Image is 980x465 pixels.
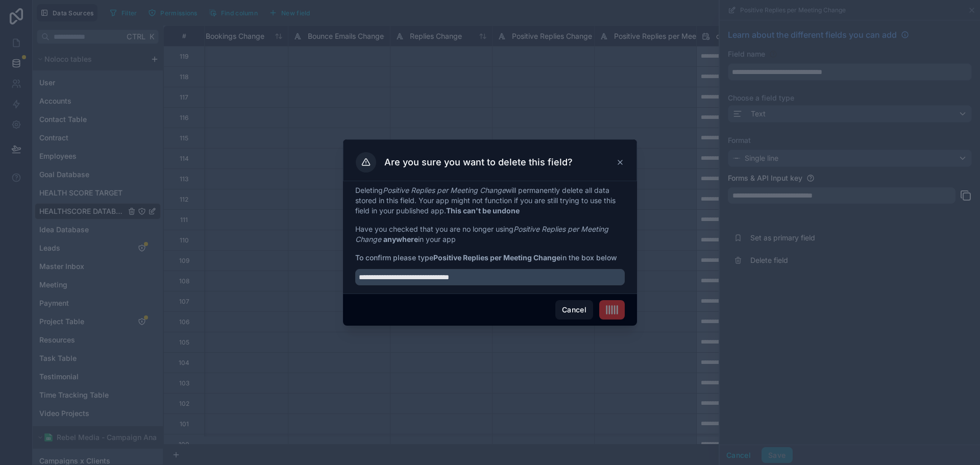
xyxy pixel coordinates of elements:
h3: Are you sure you want to delete this field? [384,156,573,168]
em: Positive Replies per Meeting Change [383,186,506,194]
span: To confirm please type in the box below [355,253,625,263]
button: Cancel [555,300,593,320]
strong: anywhere [383,235,418,243]
strong: Positive Replies per Meeting Change [433,253,560,262]
p: Have you checked that you are no longer using in your app [355,224,625,244]
strong: This can't be undone [446,206,520,215]
p: Deleting will permanently delete all data stored in this field. Your app might not function if yo... [355,185,625,216]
